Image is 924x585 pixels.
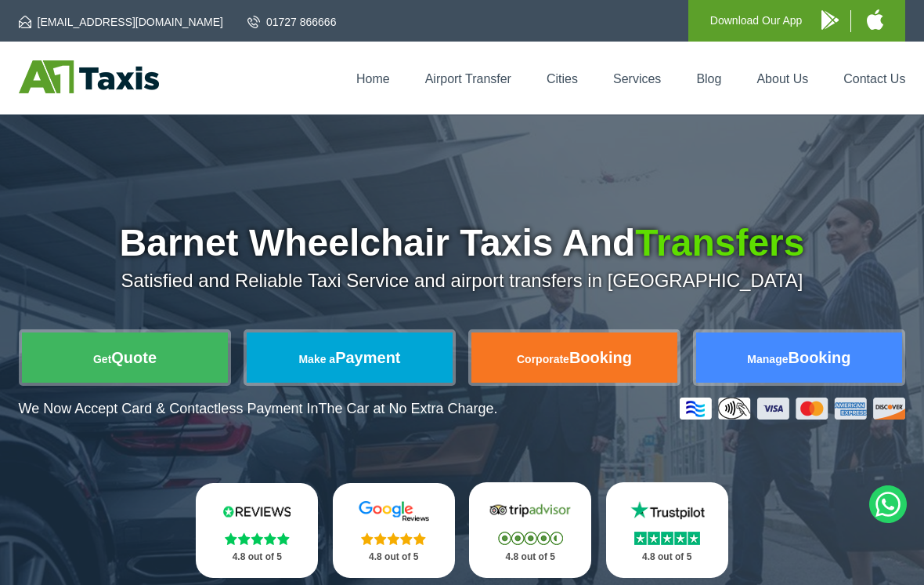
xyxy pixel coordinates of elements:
span: Get [93,353,111,365]
img: Google [350,500,438,522]
a: CorporateBooking [471,332,678,383]
span: Transfers [635,222,804,263]
img: A1 Taxis St Albans LTD [19,60,159,93]
span: The Car at No Extra Charge. [318,401,497,416]
img: Reviews.io [213,500,301,522]
p: Download Our App [710,11,803,31]
a: ManageBooking [696,332,903,383]
a: Contact Us [843,72,905,85]
a: Google Stars 4.8 out of 5 [333,483,455,578]
a: Cities [547,72,578,85]
a: Trustpilot Stars 4.8 out of 5 [606,482,728,578]
p: 4.8 out of 5 [213,547,301,567]
a: Services [613,72,661,85]
img: Stars [498,532,563,545]
span: Manage [747,353,788,365]
p: We Now Accept Card & Contactless Payment In [19,401,498,417]
a: 01727 866666 [247,14,337,30]
span: Corporate [517,353,569,365]
img: Stars [361,532,426,545]
img: A1 Taxis iPhone App [867,9,883,30]
img: Stars [225,532,290,545]
h1: Barnet Wheelchair Taxis And [19,224,906,262]
a: About Us [756,72,808,85]
a: Blog [696,72,721,85]
p: 4.8 out of 5 [350,547,438,567]
img: Credit And Debit Cards [680,398,905,420]
img: Tripadvisor [486,500,574,521]
img: Trustpilot [623,500,711,521]
a: Reviews.io Stars 4.8 out of 5 [196,483,318,578]
a: Tripadvisor Stars 4.8 out of 5 [469,482,591,578]
p: 4.8 out of 5 [486,547,574,567]
a: Make aPayment [247,332,453,383]
img: Stars [634,532,700,545]
span: Make a [298,353,335,365]
a: [EMAIL_ADDRESS][DOMAIN_NAME] [19,14,223,30]
a: GetQuote [22,332,229,383]
img: A1 Taxis Android App [821,10,839,30]
a: Airport Transfer [425,72,511,85]
p: 4.8 out of 5 [623,547,711,567]
p: Satisfied and Reliable Taxi Service and airport transfers in [GEOGRAPHIC_DATA] [19,270,906,292]
a: Home [356,72,390,85]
